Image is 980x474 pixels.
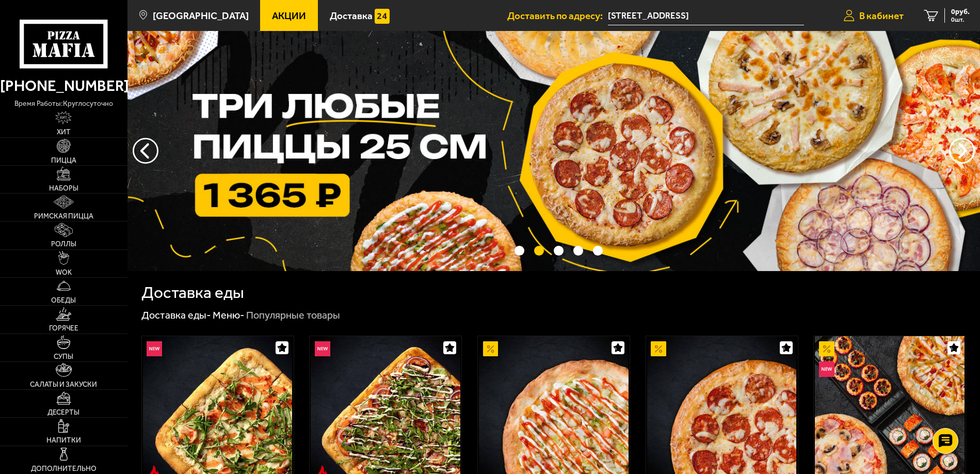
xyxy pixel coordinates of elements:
span: WOK [56,269,72,276]
span: Пицца [51,157,76,164]
span: Напитки [46,437,81,444]
a: Доставка еды- [141,309,211,321]
button: следующий [133,138,158,164]
img: 15daf4d41897b9f0e9f617042186c801.svg [375,9,390,24]
img: Акционный [819,341,834,357]
button: точки переключения [573,246,583,256]
img: Новинка [819,361,834,377]
button: точки переключения [554,246,564,256]
span: [GEOGRAPHIC_DATA] [153,11,249,21]
span: 0 шт. [951,17,970,23]
img: Акционный [483,341,499,357]
span: Горячее [49,325,78,332]
h1: Доставка еды [141,285,244,301]
button: точки переключения [515,246,524,256]
input: Ваш адрес доставки [608,6,804,25]
span: Доставить по адресу: [507,11,608,21]
span: В кабинет [859,11,904,21]
div: Популярные товары [246,309,340,322]
button: точки переключения [593,246,603,256]
img: Акционный [651,341,666,357]
span: 0 руб. [951,8,970,15]
span: Обеды [51,297,76,304]
span: Акции [272,11,306,21]
span: Дополнительно [31,465,97,472]
button: предыдущий [949,138,975,164]
span: Роллы [51,241,76,248]
span: Супы [54,353,73,360]
span: Хит [57,129,71,136]
span: Доставка [330,11,373,21]
a: Меню- [213,309,245,321]
button: точки переключения [534,246,544,256]
span: Римская пицца [34,213,93,220]
img: Новинка [147,341,162,357]
span: Десерты [47,409,79,416]
span: Салаты и закуски [30,381,97,388]
img: Новинка [315,341,330,357]
span: Наборы [49,185,78,192]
